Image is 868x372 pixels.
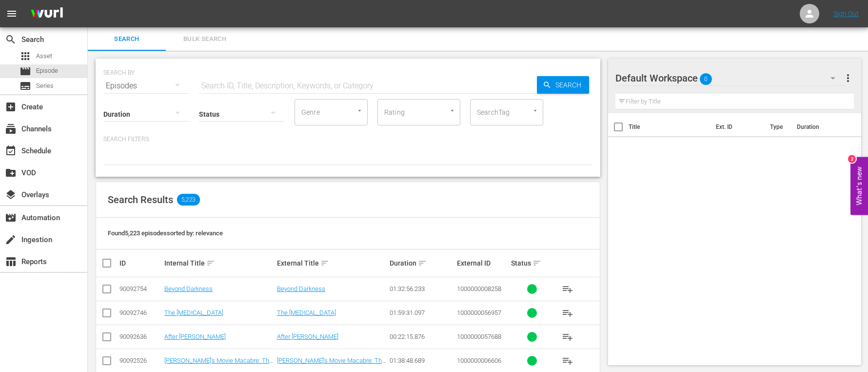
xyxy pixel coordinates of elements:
[20,50,31,62] span: Asset
[5,34,17,45] span: Search
[5,256,17,268] span: Reports
[206,259,215,268] span: sort
[390,309,454,316] div: 01:59:31.097
[119,285,161,292] div: 90092754
[5,101,17,113] span: Create
[5,145,17,157] span: Schedule
[108,194,173,206] span: Search Results
[119,309,161,316] div: 90092746
[5,234,17,246] span: Ingestion
[277,285,325,292] a: Beyond Darkness
[390,257,454,269] div: Duration
[562,283,573,295] span: playlist_add
[5,123,17,135] span: Channels
[552,76,589,94] span: Search
[842,72,854,84] span: more_vert
[556,277,579,301] button: playlist_add
[20,65,31,77] span: Episode
[119,333,161,340] div: 90092636
[629,113,710,141] th: Title
[457,309,501,316] span: 1000000056957
[5,189,17,201] span: Overlays
[320,259,329,268] span: sort
[36,51,52,61] span: Asset
[457,333,501,340] span: 1000000057688
[277,257,387,269] div: External Title
[700,69,712,89] span: 0
[177,194,200,206] span: 5,223
[850,157,868,215] button: Open Feedback Widget
[710,113,765,141] th: Ext. ID
[6,8,18,20] span: menu
[615,64,845,92] div: Default Workspace
[842,66,854,90] button: more_vert
[562,331,573,343] span: playlist_add
[5,212,17,224] span: Automation
[390,333,454,340] div: 00:22:15.876
[533,259,541,268] span: sort
[36,81,54,91] span: Series
[833,10,859,18] a: Sign Out
[537,76,589,94] button: Search
[277,357,386,372] a: [PERSON_NAME]'s Movie Macabre: The Devil’s Wedding Night (Edited Version)
[457,285,501,292] span: 1000000008258
[457,259,508,267] div: External ID
[164,285,213,292] a: Beyond Darkness
[103,135,592,144] p: Search Filters:
[418,259,427,268] span: sort
[277,333,338,340] a: After [PERSON_NAME]
[108,229,223,237] span: Found 5,223 episodes sorted by: relevance
[164,309,223,316] a: The [MEDICAL_DATA]
[36,66,58,76] span: Episode
[94,34,160,45] span: Search
[511,257,553,269] div: Status
[277,309,336,316] a: The [MEDICAL_DATA]
[764,113,791,141] th: Type
[164,333,226,340] a: After [PERSON_NAME]
[390,285,454,292] div: 01:32:56.233
[390,357,454,364] div: 01:38:48.689
[355,106,364,115] button: Open
[457,357,501,364] span: 1000000006606
[172,34,238,45] span: Bulk Search
[556,325,579,349] button: playlist_add
[20,80,31,92] span: Series
[5,167,17,179] span: VOD
[562,355,573,367] span: playlist_add
[23,2,70,25] img: ans4CAIJ8jUAAAAAAAAAAAAAAAAAAAAAAAAgQb4GAAAAAAAAAAAAAAAAAAAAAAAAJMjXAAAAAAAAAAAAAAAAAAAAAAAAgAT5G...
[103,72,189,100] div: Episodes
[531,106,540,115] button: Open
[164,257,274,269] div: Internal Title
[448,106,457,115] button: Open
[848,155,856,163] div: 2
[119,259,161,267] div: ID
[791,113,849,141] th: Duration
[119,357,161,364] div: 90092526
[164,357,273,372] a: [PERSON_NAME]'s Movie Macabre: The Devil’s Wedding Night (Edited Version)
[556,301,579,325] button: playlist_add
[562,307,573,319] span: playlist_add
